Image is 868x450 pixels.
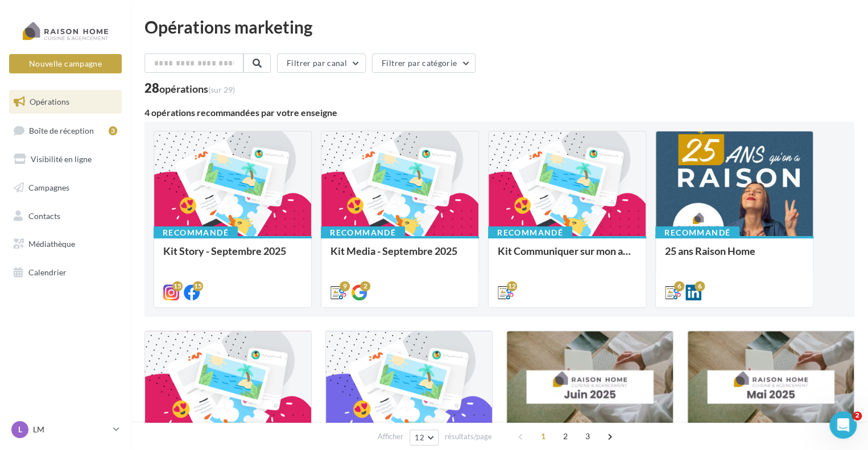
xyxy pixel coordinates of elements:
a: L LM [9,419,122,440]
div: Kit Communiquer sur mon activité [498,245,636,268]
span: Boîte de réception [29,125,94,135]
div: Recommandé [154,226,238,239]
span: Campagnes [28,183,69,192]
div: 15 [172,281,183,291]
span: 12 [415,433,424,442]
div: Kit Media - Septembre 2025 [330,245,469,268]
div: Recommandé [321,226,405,239]
button: Filtrer par catégorie [372,53,476,73]
span: 1 [534,427,552,445]
button: Filtrer par canal [277,53,366,73]
span: Opérations [30,97,69,106]
span: Visibilité en ligne [31,154,92,164]
div: Kit Story - Septembre 2025 [163,245,302,268]
a: Opérations [7,90,124,114]
a: Contacts [7,204,124,228]
span: Calendrier [28,267,67,277]
div: 25 ans Raison Home [665,245,804,268]
span: Afficher [378,431,403,442]
a: Boîte de réception3 [7,118,124,143]
div: 28 [144,82,235,94]
iframe: Intercom live chat [829,411,857,439]
span: (sur 29) [208,85,235,94]
div: 6 [695,281,705,291]
a: Médiathèque [7,232,124,256]
div: Recommandé [655,226,739,239]
p: LM [33,424,109,435]
div: 3 [109,126,117,135]
div: 15 [193,281,203,291]
div: Opérations marketing [144,18,854,35]
span: 2 [556,427,574,445]
button: 12 [410,430,439,445]
span: Médiathèque [28,239,75,249]
button: Nouvelle campagne [9,54,122,73]
div: 2 [360,281,370,291]
span: résultats/page [445,431,492,442]
div: Recommandé [488,226,572,239]
div: 12 [507,281,517,291]
a: Campagnes [7,176,124,200]
div: 9 [340,281,350,291]
span: L [18,424,22,435]
span: Contacts [28,210,60,220]
div: 6 [674,281,684,291]
span: 3 [578,427,597,445]
a: Visibilité en ligne [7,147,124,171]
div: 4 opérations recommandées par votre enseigne [144,108,854,117]
a: Calendrier [7,261,124,284]
div: opérations [159,84,235,94]
span: 2 [853,411,862,420]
